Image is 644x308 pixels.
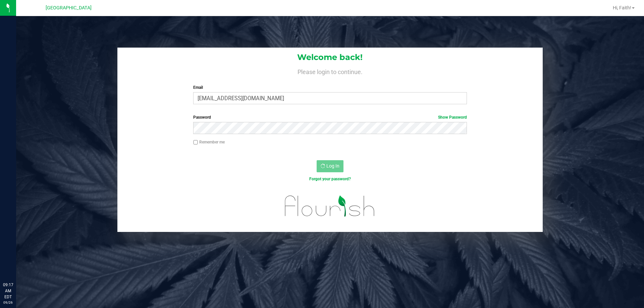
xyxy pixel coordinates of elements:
[46,5,92,11] span: [GEOGRAPHIC_DATA]
[277,189,383,223] img: flourish_logo.svg
[3,282,13,300] p: 09:17 AM EDT
[3,300,13,305] p: 09/26
[193,140,198,145] input: Remember me
[326,163,339,169] span: Log In
[117,53,543,62] h1: Welcome back!
[193,84,467,90] label: Email
[613,5,631,10] span: Hi, Faith!
[193,115,211,120] span: Password
[438,115,467,120] a: Show Password
[117,67,543,75] h4: Please login to continue.
[317,160,343,172] button: Log In
[193,139,225,145] label: Remember me
[309,177,351,181] a: Forgot your password?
